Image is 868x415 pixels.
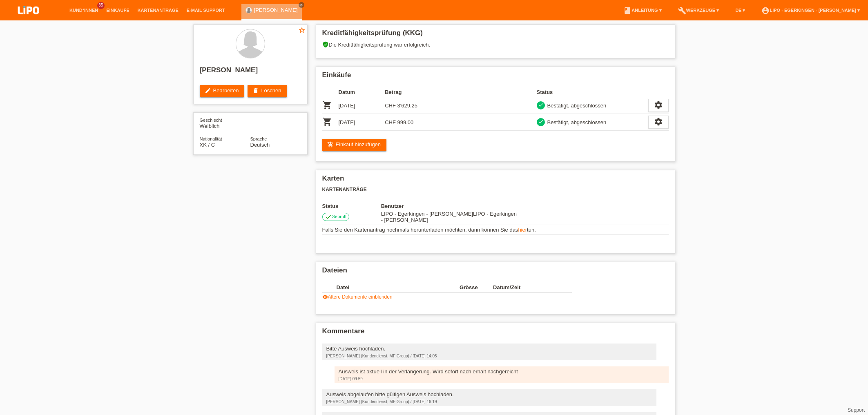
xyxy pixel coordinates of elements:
[674,8,723,13] a: buildWerkzeuge ▾
[200,142,215,148] span: Kosovo / C / 21.07.2002
[322,139,387,151] a: add_shopping_cartEinkauf hinzufügen
[322,187,669,193] h3: Kartenanträge
[134,8,183,13] a: Kartenanträge
[200,85,245,97] a: editBearbeiten
[493,283,560,292] th: Datum/Zeit
[339,377,665,381] div: [DATE] 09:59
[538,119,544,125] i: check
[250,136,267,141] span: Sprache
[545,118,607,127] div: Bestätigt, abgeschlossen
[298,27,306,34] i: star_border
[102,8,133,13] a: Einkäufe
[322,327,669,339] h2: Kommentare
[254,7,298,13] a: [PERSON_NAME]
[337,283,460,292] th: Datei
[299,2,304,8] a: close
[678,7,686,15] i: build
[200,118,222,123] span: Geschlecht
[327,141,334,148] i: add_shopping_cart
[322,41,669,54] div: Die Kreditfähigkeitsprüfung war erfolgreich.
[322,294,393,300] a: visibilityÄltere Dokumente einblenden
[322,266,669,279] h2: Dateien
[322,29,669,41] h2: Kreditfähigkeitsprüfung (KKG)
[326,391,652,397] div: Ausweis abgelaufen bitte gültigen Ausweis hochladen.
[545,101,607,110] div: Bestätigt, abgeschlossen
[385,87,431,97] th: Betrag
[200,136,222,141] span: Nationalität
[623,7,631,15] i: book
[299,3,303,7] i: close
[298,27,306,35] a: star_border
[619,8,665,13] a: bookAnleitung ▾
[518,227,527,233] a: hier
[339,368,665,375] div: Ausweis ist aktuell in der Verlängerung. Wird sofort nach erhalt nachgereicht
[848,407,865,413] a: Support
[381,203,520,209] th: Benutzer
[385,97,431,114] td: CHF 3'629.25
[65,8,102,13] a: Kund*innen
[654,100,663,109] i: settings
[654,117,663,126] i: settings
[761,7,770,15] i: account_circle
[757,8,864,13] a: account_circleLIPO - Egerkingen - [PERSON_NAME] ▾
[339,114,385,131] td: [DATE]
[322,203,381,209] th: Status
[381,211,517,223] span: 28.08.2025
[326,346,652,352] div: Bitte Ausweis hochladen.
[322,117,332,127] i: POSP00027763
[339,97,385,114] td: [DATE]
[381,211,473,217] span: 23.08.2025
[205,87,211,94] i: edit
[322,100,332,110] i: POSP00026551
[339,87,385,97] th: Datum
[322,225,669,235] td: Falls Sie den Kartenantrag nochmals herunterladen möchten, dann können Sie das tun.
[252,87,259,94] i: delete
[183,8,229,13] a: E-Mail Support
[322,41,329,48] i: verified_user
[332,214,347,219] span: Geprüft
[250,142,270,148] span: Deutsch
[537,87,648,97] th: Status
[8,17,49,23] a: LIPO pay
[97,2,105,9] span: 35
[385,114,431,131] td: CHF 999.00
[248,85,287,97] a: deleteLöschen
[322,174,669,187] h2: Karten
[731,8,749,13] a: DE ▾
[325,214,332,220] i: check
[200,66,301,78] h2: [PERSON_NAME]
[326,354,652,358] div: [PERSON_NAME] (Kundendienst, MF Group) / [DATE] 14:05
[326,399,652,404] div: [PERSON_NAME] (Kundendienst, MF Group) / [DATE] 16:19
[322,294,328,300] i: visibility
[538,102,544,108] i: check
[200,117,250,129] div: Weiblich
[460,283,493,292] th: Grösse
[322,71,669,83] h2: Einkäufe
